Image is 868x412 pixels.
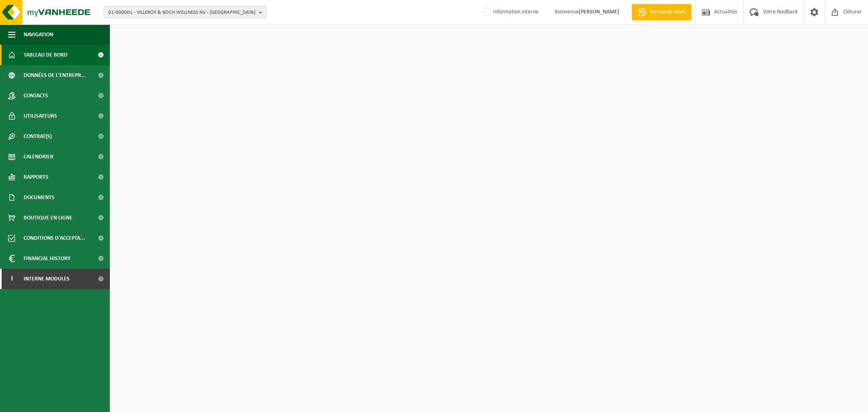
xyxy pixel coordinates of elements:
strong: [PERSON_NAME] [579,9,619,15]
span: I [8,269,15,289]
a: Demande devis [632,4,691,20]
span: Tableau de bord [24,45,68,65]
span: Documents [24,187,55,208]
span: Contrat(s) [24,126,52,147]
span: Demande devis [648,8,687,16]
span: Navigation [24,24,53,45]
span: Calendrier [24,147,53,167]
span: Contacts [24,85,48,106]
span: Utilisateurs [24,106,57,126]
span: Boutique en ligne [24,208,72,228]
span: Interne modules [24,269,70,289]
span: Données de l'entrepr... [24,65,86,85]
span: Financial History [24,248,70,269]
span: Rapports [24,167,48,187]
button: 01-000001 - VILLEROY & BOCH WELLNESS NV - [GEOGRAPHIC_DATA] [104,6,267,18]
span: Conditions d'accepta... [24,228,85,248]
label: Information interne [482,6,538,18]
span: 01-000001 - VILLEROY & BOCH WELLNESS NV - [GEOGRAPHIC_DATA] [108,7,256,19]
